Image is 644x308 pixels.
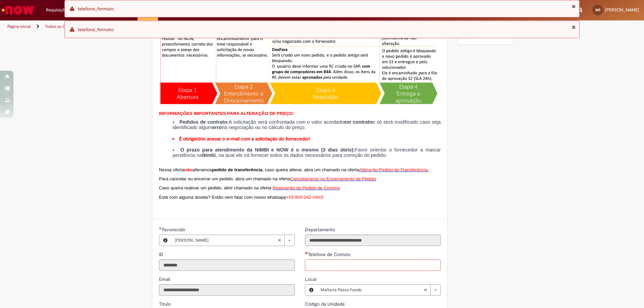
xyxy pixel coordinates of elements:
[359,167,428,172] a: Alteração Pedido de Transferência
[179,136,310,142] strong: É obrigatório anexar o e-mail com a solicitação do fornecedor!
[159,185,271,190] span: Caso queira reativar um pedido, abrir chamado na oferta
[159,276,171,282] span: Somente leitura - Email
[172,147,441,158] li: Favor orientar o fornecedor a marcar pendência na , na qual ele irá fornecer todos os dados neces...
[7,24,31,29] a: Página inicial
[322,195,324,200] span: !
[159,301,172,307] label: Somente leitura - Título
[605,7,639,13] span: [PERSON_NAME]
[180,147,355,152] strong: O prazo para atendimento da NIMBI e NOW é o mesmo (3 dias úteis):
[305,227,336,233] span: Somente leitura - Departamento
[5,20,424,33] ul: Trilhas de página
[308,251,352,257] span: Telefone de Contato
[162,227,186,233] span: Necessários - Favorecido
[159,167,184,172] span: Nessa oferta
[305,276,318,282] span: Local
[159,251,165,258] label: Somente leitura - ID
[305,226,336,233] label: Somente leitura - Departamento
[344,119,372,125] strong: em contrato
[274,235,284,246] abbr: Limpar campo Favorecido
[172,120,441,130] li: A solicitação será confrontada com o valor acordado e só será modificado caso seja identificado a...
[45,24,80,29] a: Todos os Catálogos
[159,276,171,283] label: Somente leitura - Email
[159,176,290,181] span: Para cancelar ou encerrar um pedido, abra um chamado na oferta
[305,301,346,307] label: Somente leitura - Código da Unidade
[179,119,229,125] strong: Pedidos de contrato:
[171,235,294,246] a: [PERSON_NAME]Limpar campo Favorecido
[159,301,172,307] span: Somente leitura - Título
[290,176,376,181] a: Cancelamento ou Encerramento de Pedido
[77,6,114,12] span: telefone_formato
[184,167,193,172] span: não
[175,235,278,246] span: [PERSON_NAME]
[305,252,308,254] span: Necessários
[159,227,162,230] span: Obrigatório Preenchido
[572,24,576,30] button: Fechar Notificação
[212,125,222,130] strong: erro
[77,26,114,33] span: telefone_formato
[305,285,317,295] button: Local, Visualizar este registro Maltaria Passo Fundo
[159,195,286,200] span: Está com alguma dúvida? Então vem falar com nosso whatsapp
[159,284,295,296] input: Email
[192,167,359,172] span: alteramos , caso queira alterar, abra um chamado na oferta
[290,176,376,181] span: Cancelamento ou Encerramento de Pedido
[273,185,340,190] span: Reativação de Pedido de Compra
[159,259,295,271] input: ID
[159,251,165,257] span: Somente leitura - ID
[359,167,428,172] span: Alteração Pedido de Transferência
[321,285,424,295] span: Maltaria Passo Fundo
[212,167,262,172] strong: pedido de transferência
[46,7,69,13] span: Requisições
[420,285,430,295] abbr: Limpar campo Local
[595,8,600,12] span: WS
[572,4,576,9] button: Fechar Notificação
[305,301,346,307] span: Somente leitura - Código da Unidade
[305,235,441,246] input: Departamento
[428,167,429,172] span: .
[273,185,340,190] a: Reativação de Pedido de Compra
[286,195,322,200] span: +55 800 042 0403
[159,111,294,116] span: INFORMAÇÕES IMPORTANTES PARA ALTERAÇÃO DE PREÇO:
[1,3,35,17] img: ServiceNow
[317,285,440,295] a: Maltaria Passo FundoLimpar campo Local
[202,152,216,158] strong: Nimbi
[305,259,441,271] input: Telefone de Contato
[159,235,171,246] button: Favorecido, Visualizar este registro Wallyson De Paiva Sousa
